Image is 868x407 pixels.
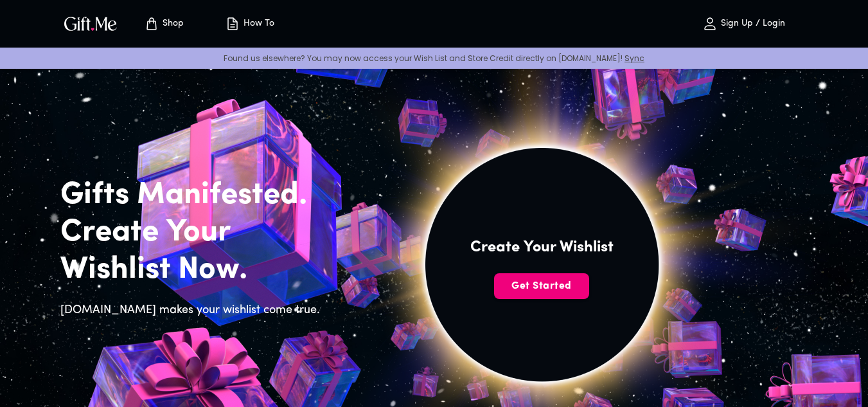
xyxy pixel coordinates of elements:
[470,237,614,258] h4: Create Your Wishlist
[60,214,328,251] h2: Create Your
[60,302,328,320] h6: [DOMAIN_NAME] makes your wishlist come true.
[128,3,199,44] button: Store page
[60,16,121,32] button: GiftMe Logo
[494,273,589,299] button: Get Started
[60,251,328,289] h2: Wishlist Now.
[10,53,858,64] p: Found us elsewhere? You may now access your Wish List and Store Credit directly on [DOMAIN_NAME]!
[225,16,240,32] img: how-to.svg
[624,53,644,64] a: Sync
[159,19,184,30] p: Shop
[62,14,120,33] img: GiftMe Logo
[240,19,274,30] p: How To
[60,177,328,214] h2: Gifts Manifested.
[215,3,285,44] button: How To
[494,279,589,293] span: Get Started
[718,19,785,30] p: Sign Up / Login
[680,3,808,44] button: Sign Up / Login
